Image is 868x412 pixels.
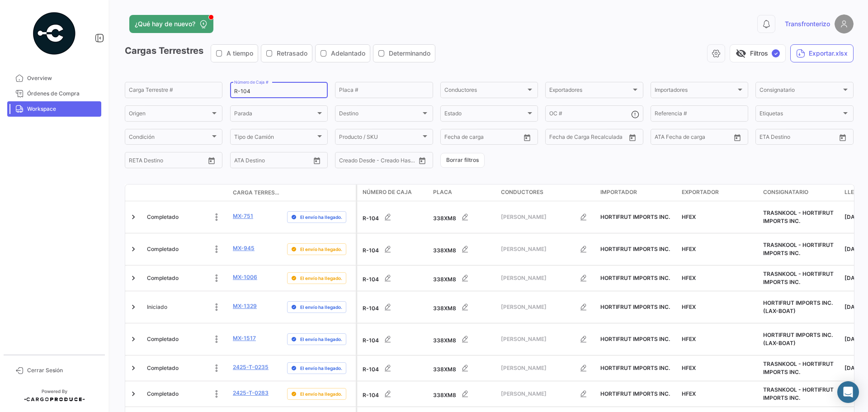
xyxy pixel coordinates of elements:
[433,330,494,348] div: 338XM8
[129,158,145,165] input: Desde
[147,274,179,282] span: Completado
[682,213,696,220] span: HFEX
[339,135,420,142] span: Producto / SKU
[785,19,830,28] span: Transfronterizo
[357,185,429,201] datatable-header-cell: Número de Caja
[373,45,435,62] button: Determinando
[129,245,138,254] a: Expand/Collapse Row
[233,302,257,310] a: MX-1329
[389,49,430,58] span: Determinando
[501,335,575,343] span: [PERSON_NAME]
[549,135,566,142] input: Desde
[7,86,101,101] a: Órdenes de Compra
[27,74,98,82] span: Overview
[682,365,696,371] span: HFEX
[835,14,854,33] img: placeholder-user.png
[129,135,210,142] span: Condición
[339,112,420,118] span: Destino
[731,131,744,144] button: Open calendar
[433,240,494,258] div: 338XM8
[682,188,719,196] span: Exportador
[600,336,670,342] span: HORTIFRUT IMPORTS INC.
[147,335,179,343] span: Completado
[759,185,841,201] datatable-header-cell: Consignatario
[300,246,342,253] span: El envío ha llegado.
[790,44,854,62] button: Exportar.xlsx
[147,390,179,398] span: Completado
[300,336,342,343] span: El envío ha llegado.
[763,360,834,375] span: TRASNKOOL - HORTIFRUT IMPORTS INC.
[501,274,575,282] span: [PERSON_NAME]
[736,48,746,59] span: visibility_off
[429,185,497,201] datatable-header-cell: Placa
[316,45,370,62] button: Adelantado
[759,112,841,118] span: Etiquetas
[730,44,786,62] button: visibility_offFiltros✓
[300,390,342,398] span: El envío ha llegado.
[759,135,776,142] input: Desde
[300,303,342,311] span: El envío ha llegado.
[27,90,98,98] span: Órdenes de Compra
[763,299,833,314] span: HORTIFRUT IMPORTS INC. (LAX-BOAT)
[600,188,637,196] span: Importador
[440,153,485,168] button: Borrar filtros
[233,334,256,342] a: MX-1517
[363,298,426,316] div: R-104
[759,88,841,95] span: Consignatario
[268,158,304,165] input: ATA Hasta
[226,49,253,58] span: A tiempo
[363,188,412,196] span: Número de Caja
[27,366,98,374] span: Cerrar Sesión
[129,364,138,373] a: Expand/Collapse Row
[129,335,138,344] a: Expand/Collapse Row
[234,112,316,118] span: Parada
[501,213,575,221] span: [PERSON_NAME]
[363,330,426,348] div: R-104
[763,270,834,285] span: TRASNKOOL - HORTIFRUT IMPORTS INC.
[763,188,808,196] span: Consignatario
[678,185,759,201] datatable-header-cell: Exportador
[501,188,543,196] span: Conductores
[763,331,833,346] span: HORTIFRUT IMPORTS INC. (LAX-BOAT)
[444,112,526,118] span: Estado
[233,273,257,281] a: MX-1006
[837,381,859,403] div: Abrir Intercom Messenger
[300,365,342,372] span: El envío ha llegado.
[501,390,575,398] span: [PERSON_NAME]
[655,88,736,95] span: Importadores
[772,49,780,57] span: ✓
[229,185,283,200] datatable-header-cell: Carga Terrestre #
[520,131,534,144] button: Open calendar
[600,246,670,252] span: HORTIFRUT IMPORTS INC.
[572,135,608,142] input: Hasta
[339,158,373,165] input: Creado Desde
[7,101,101,117] a: Workspace
[433,298,494,316] div: 338XM8
[32,11,77,56] img: powered-by.png
[501,303,575,311] span: [PERSON_NAME]
[497,185,597,201] datatable-header-cell: Conductores
[363,269,426,287] div: R-104
[234,158,262,165] input: ATA Desde
[147,303,167,311] span: Iniciado
[600,275,670,281] span: HORTIFRUT IMPORTS INC.
[626,131,639,144] button: Open calendar
[433,359,494,377] div: 338XM8
[125,44,438,62] h3: Cargas Terrestres
[233,189,280,197] span: Carga Terrestre #
[331,49,365,58] span: Adelantado
[205,154,218,167] button: Open calendar
[782,135,818,142] input: Hasta
[147,364,179,372] span: Completado
[433,385,494,403] div: 338XM8
[310,154,324,167] button: Open calendar
[129,15,213,33] button: ¿Qué hay de nuevo?
[261,45,312,62] button: Retrasado
[597,185,678,201] datatable-header-cell: Importador
[763,209,834,224] span: TRASNKOOL - HORTIFRUT IMPORTS INC.
[363,208,426,226] div: R-104
[433,188,452,196] span: Placa
[600,303,670,310] span: HORTIFRUT IMPORTS INC.
[682,275,696,281] span: HFEX
[129,112,210,118] span: Origen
